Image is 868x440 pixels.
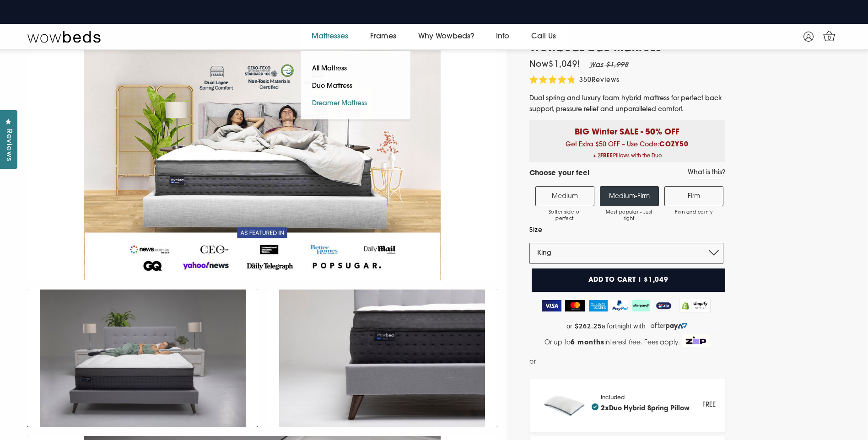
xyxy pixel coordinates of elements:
a: Frames [359,24,407,49]
img: Wow Beds Logo [27,30,101,43]
img: pillow_140x.png [539,388,592,423]
a: Duo Mattress [301,78,364,95]
a: Info [485,24,520,49]
label: Size [529,225,723,236]
span: a fortnight with [602,322,646,330]
span: Dual spring and luxury foam hybrid mattress for perfect back support, pressure relief and unparal... [529,95,722,113]
span: Reviews [592,77,620,84]
a: Why Wowbeds? [407,24,485,49]
img: ZipPay Logo [654,300,673,311]
img: Shopify secure badge [679,299,711,312]
iframe: PayPal Message 1 [538,356,724,370]
p: BIG Winter SALE - 50% OFF [536,120,718,139]
h4: Choose your feel [529,169,589,179]
label: Medium-Firm [600,186,659,206]
a: What is this? [688,169,725,179]
img: PayPal Logo [611,300,629,311]
a: or $262.25 a fortnight with [529,319,725,333]
label: Medium [535,186,594,206]
h4: 2x [592,403,690,413]
img: Zip Logo [682,334,710,347]
img: MasterCard Logo [565,300,586,311]
button: Add to cart | $1,049 [532,268,725,292]
span: 350 [579,77,592,84]
strong: $262.25 [575,322,602,330]
div: Included [601,395,690,416]
img: AfterPay Logo [632,300,650,311]
strong: 6 months [571,339,604,346]
img: American Express Logo [589,300,608,311]
span: or [566,322,572,330]
a: Call Us [520,24,567,49]
span: Or up to interest free. Fees apply. [545,339,680,346]
span: Softer side of perfect [540,209,589,222]
span: Now $1,049 ! [529,61,581,69]
span: Firm and comfy [669,209,718,216]
label: Firm [664,186,723,206]
a: Mattresses [301,24,359,49]
div: FREE [702,399,716,411]
b: FREE [600,154,613,159]
span: + 2 Pillows with the Duo [536,150,718,162]
span: Most popular - Just right [605,209,654,222]
img: Visa Logo [542,300,561,311]
span: 0 [825,34,834,43]
a: Dreamer Mattress [301,95,378,113]
div: 350Reviews [529,75,620,86]
b: COZY50 [659,141,689,148]
span: Reviews [2,129,14,161]
span: Get Extra $50 OFF – Use Code: [536,141,718,162]
em: Was $1,998 [589,62,629,69]
a: 0 [821,28,837,44]
a: Duo Hybrid Spring Pillow [609,405,690,412]
a: All Mattress [301,60,358,78]
span: or [529,356,536,368]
